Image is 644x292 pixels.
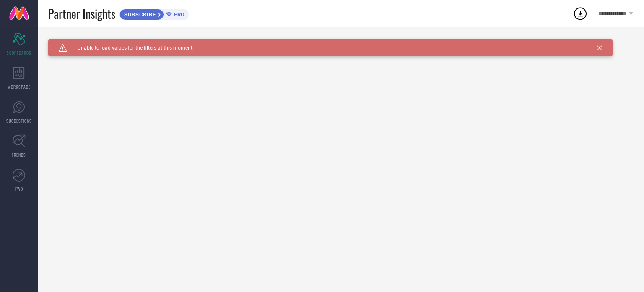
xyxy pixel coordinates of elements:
div: Open download list [573,6,588,21]
span: PRO [172,11,184,18]
span: TRENDS [12,152,26,158]
span: SUBSCRIBE [120,11,158,18]
span: Partner Insights [48,5,115,22]
span: SCORECARDS [7,50,31,56]
span: Unable to load values for the filters at this moment. [67,45,194,51]
a: SUBSCRIBEPRO [119,7,189,20]
div: Unable to load filters at this moment. Please try later. [48,39,634,46]
span: FWD [15,186,23,192]
span: SUGGESTIONS [6,118,32,124]
span: WORKSPACE [8,84,31,90]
